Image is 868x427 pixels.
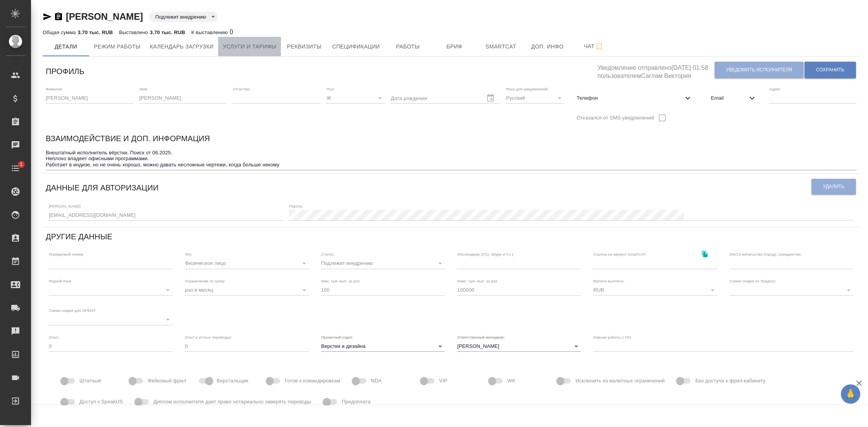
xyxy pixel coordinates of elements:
[49,335,60,339] label: Опыт:
[730,279,776,283] label: Схема скидок по Традосу:
[327,93,385,104] div: Ж
[185,285,308,296] div: раз в месяц
[49,204,81,208] label: [PERSON_NAME]:
[327,87,335,91] label: Пол:
[529,42,566,52] span: Доп. инфо
[457,335,505,339] label: Ответственный менеджер:
[43,29,77,35] p: Общая сумма
[217,377,248,385] span: Верстальщик
[185,252,192,256] label: Тип:
[816,67,844,73] span: Сохранить
[321,279,361,283] label: Мин. сум. вып. за раз:
[436,42,473,52] span: Бриф
[841,384,860,404] button: 🙏
[332,42,380,52] span: Спецификации
[185,279,226,283] label: Ограничение по сроку:
[575,41,613,51] span: Чат
[598,60,714,80] h5: Уведомление отправлено [DATE] 01:58 пользователем Саглам Виктория
[506,87,549,91] label: Язык для уведомлений:
[389,42,427,52] span: Работы
[185,335,232,339] label: Опыт в устных переводах:
[54,12,63,21] button: Скопировать ссылку
[149,12,218,22] div: Подлежит внедрению
[47,42,84,52] span: Детали
[571,341,582,352] button: Open
[593,285,717,296] div: RUB
[46,87,63,91] label: Фамилия:
[139,87,148,91] label: Имя:
[119,29,150,35] p: Выставлено
[49,279,72,283] label: Родной язык:
[49,252,84,256] label: Порядковый номер:
[342,398,370,406] span: Предоплата
[286,42,323,52] span: Реквизиты
[577,94,683,102] span: Телефон
[191,28,233,37] div: 0
[46,230,112,243] h6: Другие данные
[150,42,214,52] span: Календарь загрузки
[711,94,747,102] span: Email
[289,204,303,208] label: Пароль:
[730,252,802,256] label: Место жительства (город), гражданство:
[233,87,251,91] label: Отчество:
[79,377,101,385] span: Штатный
[435,341,446,352] button: Open
[457,279,498,283] label: Макс. сум. вып. за раз:
[79,398,123,406] span: Доступ к SpeakUS
[506,93,564,104] div: Русский
[705,90,763,107] div: Email
[150,29,185,35] p: 3.70 тыс. RUB
[507,377,515,385] span: W8
[594,42,604,51] svg: Подписаться
[77,29,113,35] p: 3.70 тыс. RUB
[2,159,29,178] a: 1
[575,377,665,385] span: Исключить из валютных ограничений
[769,87,781,91] label: Адрес:
[191,29,230,35] p: К выставлению
[697,246,713,262] button: Скопировать ссылку
[844,386,857,402] span: 🙏
[153,398,311,406] span: Диплом исполнителя дает право нотариально заверять переводы
[15,161,27,168] span: 1
[153,14,208,20] button: Подлежит внедрению
[593,252,646,256] label: Ссылка на аккаунт SmartCAT:
[321,258,445,269] div: Подлежит внедрению
[593,279,625,283] label: Валюта выплаты:
[457,252,514,256] label: Мессенджер (ICQ, Skype и т.п.):
[223,42,276,52] span: Услуги и тарифы
[285,377,340,385] span: Готов к командировкам
[46,182,158,194] h6: Данные для авторизации
[321,252,334,256] label: Статус:
[321,335,353,339] label: Проектный отдел:
[94,42,141,52] span: Режим работы
[695,377,765,385] span: Без доступа к фрил-кабинету
[577,114,654,122] span: Отказался от SMS-уведомлений
[570,90,698,107] div: Телефон
[593,335,632,339] label: Навыки работы с ПО:
[439,377,447,385] span: VIP
[185,258,308,269] div: Физическое лицо
[49,309,96,313] label: Схема скидок для GPEMT:
[371,377,382,385] span: NDA
[482,42,520,52] span: Smartcat
[46,65,84,78] h6: Профиль
[43,12,52,21] button: Скопировать ссылку для ЯМессенджера
[46,132,210,145] h6: Взаимодействие и доп. информация
[66,11,143,22] a: [PERSON_NAME]
[148,377,186,385] span: Фейковый фрил
[46,150,856,168] textarea: Внештатный исполнитель вёрстки. Поиск от 06.2025. Неплохо владеет офисными программами. Работает ...
[804,62,856,78] button: Сохранить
